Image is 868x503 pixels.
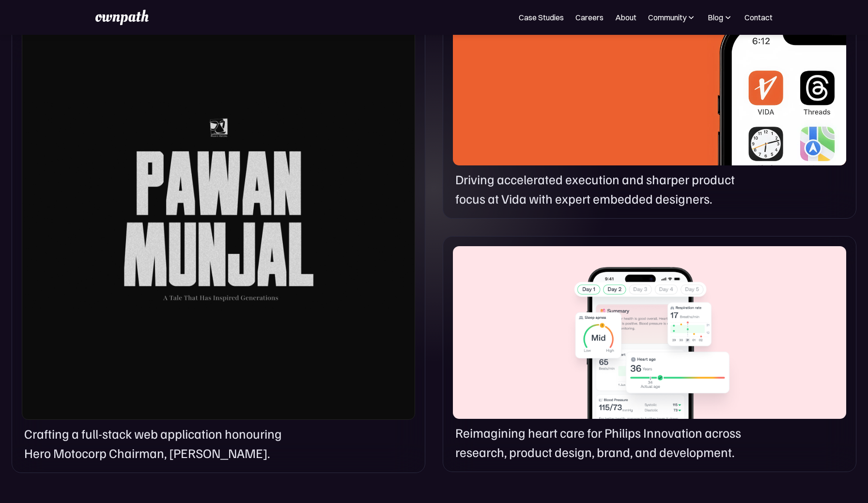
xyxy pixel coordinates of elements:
[708,12,733,23] div: Blog
[519,12,564,23] a: Case Studies
[455,423,760,462] p: Reimagining heart care for Philips Innovation across research, product design, brand, and develop...
[648,12,686,23] div: Community
[648,12,696,23] div: Community
[455,169,760,208] p: Driving accelerated execution and sharper product focus at Vida with expert embedded designers.
[615,12,636,23] a: About
[24,424,306,463] p: Crafting a full-stack web application honouring Hero Motocorp Chairman, [PERSON_NAME].
[575,12,604,23] a: Careers
[744,12,773,23] a: Contact
[708,12,723,23] div: Blog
